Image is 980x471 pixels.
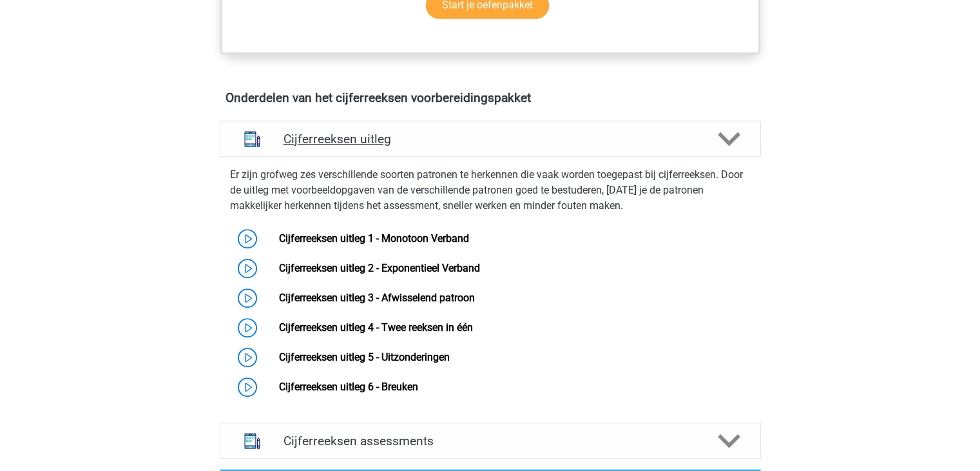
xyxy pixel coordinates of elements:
p: Er zijn grofweg zes verschillende soorten patronen te herkennen die vaak worden toegepast bij cij... [230,167,751,214]
a: uitleg Cijferreeksen uitleg [215,121,766,157]
a: Cijferreeksen uitleg 6 - Breuken [279,381,418,393]
img: cijferreeksen assessments [236,425,269,457]
img: cijferreeksen uitleg [236,123,269,155]
a: Cijferreeksen uitleg 2 - Exponentieel Verband [279,262,480,274]
a: Cijferreeksen uitleg 4 - Twee reeksen in één [279,321,473,334]
h4: Cijferreeksen assessments [283,434,697,448]
a: assessments Cijferreeksen assessments [215,423,766,459]
a: Cijferreeksen uitleg 1 - Monotoon Verband [279,232,469,245]
a: Cijferreeksen uitleg 3 - Afwisselend patroon [279,292,475,304]
a: Cijferreeksen uitleg 5 - Uitzonderingen [279,351,450,363]
h4: Cijferreeksen uitleg [283,132,697,146]
h4: Onderdelen van het cijferreeksen voorbereidingspakket [226,90,755,105]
